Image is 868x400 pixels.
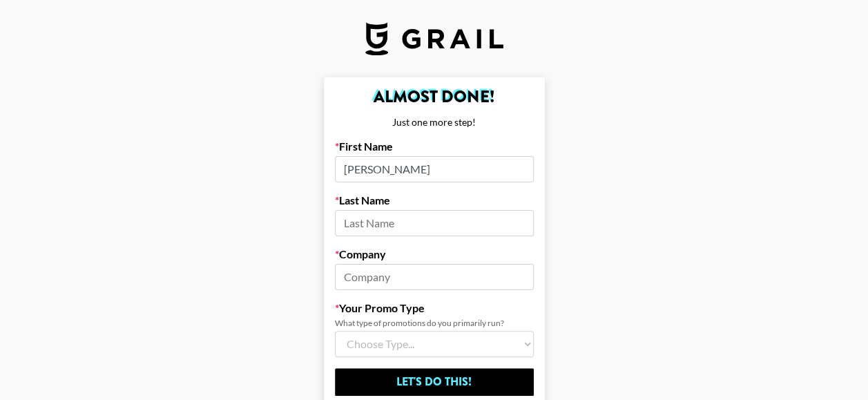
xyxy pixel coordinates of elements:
[335,318,534,328] div: What type of promotions do you primarily run?
[335,156,534,182] input: First Name
[335,368,534,396] input: Let's Do This!
[335,301,534,315] label: Your Promo Type
[335,140,534,153] label: First Name
[335,247,534,261] label: Company
[335,116,534,128] div: Just one more step!
[335,193,534,207] label: Last Name
[335,210,534,236] input: Last Name
[335,88,534,105] h2: Almost Done!
[335,264,534,290] input: Company
[365,22,503,55] img: Grail Talent Logo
